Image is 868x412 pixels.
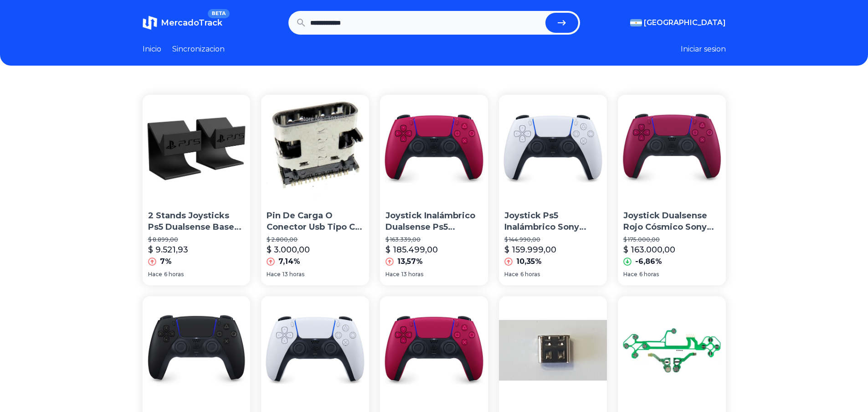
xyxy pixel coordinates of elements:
p: 7,14% [278,256,300,267]
span: Hace [267,271,281,278]
a: MercadoTrackBETA [143,15,222,30]
span: 6 horas [164,271,184,278]
span: 6 horas [520,271,540,278]
span: BETA [208,9,229,18]
a: Joystick Inalámbrico Dualsense Ps5 Original Cosmic RedJoystick Inalámbrico Dualsense Ps5 Original... [380,95,488,285]
p: Joystick Ps5 Inalámbrico Sony Playstation 5 Dualsense [PERSON_NAME] [504,210,601,233]
p: Pin De Carga O Conector Usb Tipo C Joystick Dualsense Ps5 [267,210,364,233]
img: Joystick Inalámbrico Dualsense Ps5 Original Cosmic Red [380,296,488,404]
a: Joystick Ps5 Inalámbrico Sony Playstation 5 Dualsense BlancoJoystick Ps5 Inalámbrico Sony Playsta... [499,95,607,285]
p: $ 2.800,00 [267,236,364,243]
a: Joystick Dualsense Rojo Cósmico Sony Ps5 Soy GamerJoystick Dualsense Rojo Cósmico Sony Ps5 Soy Ga... [618,95,726,285]
p: $ 144.990,00 [504,236,601,243]
span: Hace [504,271,519,278]
p: $ 185.499,00 [385,243,438,256]
button: Iniciar sesion [681,44,726,55]
p: -6,86% [635,256,662,267]
p: $ 175.000,00 [623,236,720,243]
p: $ 3.000,00 [267,243,310,256]
p: $ 163.000,00 [623,243,675,256]
p: 13,57% [397,256,423,267]
span: MercadoTrack [161,18,222,28]
img: Joystick Ps5 Inalámbrico Sony Playstation 5 Dualsense Blanco [499,95,607,203]
a: 2 Stands Joysticks Ps5 Dualsense Base Soporte Control Gamer2 Stands Joysticks Ps5 Dualsense Base ... [143,95,251,285]
img: Pin De Carga Dualsense Ps5 [499,296,607,404]
img: Joystick Dualsense Negro Medianoche Sony Ps5 Soy Gamer [143,296,251,404]
img: Argentina [630,19,642,26]
a: Inicio [143,44,161,55]
img: Circuito Flex Membrana Keypad Boton Compatible Dualsense Ps5 [618,296,726,404]
img: Joystick Ps5 Inalámbrico Sony Playstation 5 Dualsense Blanco [261,296,369,404]
img: Joystick Inalámbrico Dualsense Ps5 Original Cosmic Red [380,95,488,203]
p: $ 9.521,93 [148,243,188,256]
p: Joystick Dualsense Rojo Cósmico Sony Ps5 Soy Gamer [623,210,720,233]
p: 10,35% [516,256,542,267]
span: 13 horas [401,271,423,278]
span: Hace [385,271,400,278]
button: [GEOGRAPHIC_DATA] [630,17,726,28]
p: 7% [160,256,172,267]
a: Pin De Carga O Conector Usb Tipo C Joystick Dualsense Ps5Pin De Carga O Conector Usb Tipo C Joyst... [261,95,369,285]
p: $ 163.339,00 [385,236,483,243]
span: Hace [623,271,637,278]
img: MercadoTrack [143,15,157,30]
img: 2 Stands Joysticks Ps5 Dualsense Base Soporte Control Gamer [143,95,251,203]
span: [GEOGRAPHIC_DATA] [644,17,726,28]
span: 13 horas [282,271,304,278]
span: 6 horas [639,271,659,278]
img: Joystick Dualsense Rojo Cósmico Sony Ps5 Soy Gamer [618,95,726,203]
p: 2 Stands Joysticks Ps5 Dualsense Base Soporte Control Gamer [148,210,245,233]
img: Pin De Carga O Conector Usb Tipo C Joystick Dualsense Ps5 [261,95,369,203]
p: $ 159.999,00 [504,243,556,256]
p: Joystick Inalámbrico Dualsense Ps5 Original Cosmic Red [385,210,483,233]
span: Hace [148,271,162,278]
p: $ 8.899,00 [148,236,245,243]
a: Sincronizacion [172,44,225,55]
